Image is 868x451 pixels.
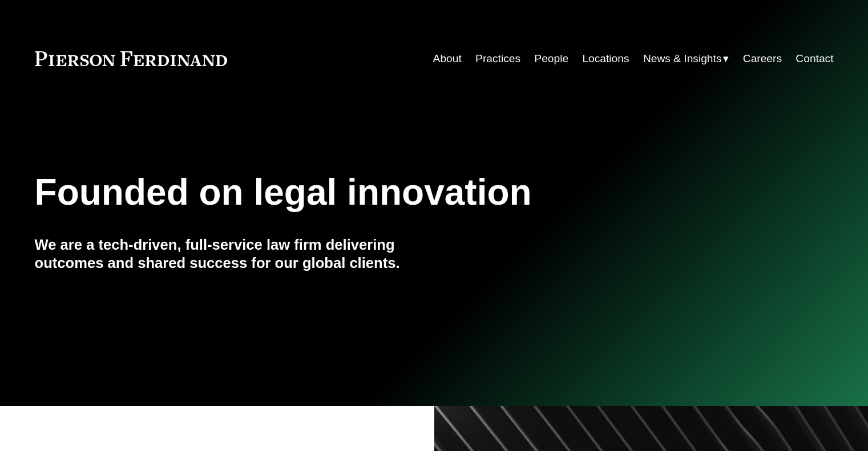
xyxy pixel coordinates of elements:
[796,48,833,70] a: Contact
[743,48,782,70] a: Careers
[643,49,722,69] span: News & Insights
[582,48,629,70] a: Locations
[534,48,568,70] a: People
[433,48,462,70] a: About
[35,172,701,213] h1: Founded on legal innovation
[475,48,520,70] a: Practices
[35,235,434,273] h4: We are a tech-driven, full-service law firm delivering outcomes and shared success for our global...
[643,48,729,70] a: folder dropdown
